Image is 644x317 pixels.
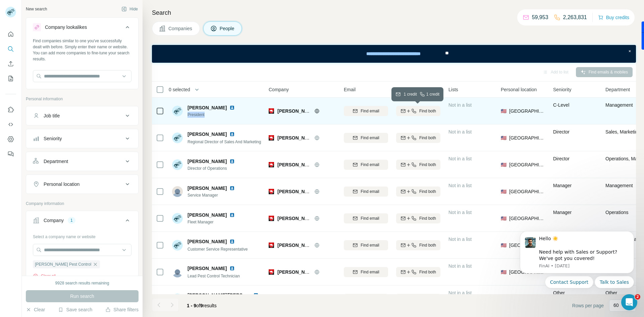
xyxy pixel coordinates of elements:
button: Buy credits [598,13,629,22]
span: Service Manager [187,192,237,198]
span: [PERSON_NAME] Pest Control [277,135,346,141]
button: Share filters [105,306,139,313]
iframe: Intercom notifications message [510,223,644,314]
img: Avatar [172,213,183,224]
span: Find both [419,269,436,275]
span: Management [605,102,633,108]
iframe: Banner [152,45,636,63]
span: Not in a list [448,290,472,296]
button: Save search [58,306,92,313]
span: Fleet Manager [187,219,237,225]
span: [PERSON_NAME] [187,238,227,245]
span: [PERSON_NAME] Pest Control [35,261,91,267]
img: Avatar [172,240,183,251]
button: Find both [396,240,440,250]
span: Director of Operations [187,165,237,171]
button: Company lookalikes [26,19,138,38]
span: 🇺🇸 [501,188,506,195]
span: Not in a list [448,236,472,242]
span: [PERSON_NAME] [187,158,227,165]
span: 🇺🇸 [501,161,506,168]
img: Avatar [172,159,183,170]
p: 59,953 [532,13,548,21]
span: 🇺🇸 [501,242,506,249]
span: Seniority [553,86,571,93]
span: Regional Director of Sales And Marketing [187,140,261,144]
button: Company1 [26,212,138,231]
div: Company lookalikes [45,24,87,31]
span: Find email [361,108,379,114]
div: 9928 search results remaining [55,280,109,286]
span: [PERSON_NAME] Pest Control [277,216,346,221]
img: Avatar [172,133,183,143]
img: Logo of LaJaunie's Pest Control [269,243,274,248]
span: Not in a list [448,129,472,135]
div: Seniority [44,135,62,142]
button: Clear [26,306,45,313]
span: [PERSON_NAME] [187,104,227,111]
span: Find email [361,269,379,275]
img: Avatar [172,267,183,277]
button: Dashboard [5,133,16,145]
button: Find both [396,106,440,116]
iframe: Intercom live chat [621,294,637,310]
button: Use Surfe API [5,118,16,130]
span: Operations [605,210,628,215]
button: Find both [396,213,440,223]
span: [GEOGRAPHIC_DATA] [509,242,545,249]
div: New search [26,6,47,12]
button: Find email [344,240,388,250]
button: Clear all [33,273,56,279]
button: Find email [344,267,388,277]
button: Department [26,153,138,169]
span: 1 - 9 [187,303,196,308]
span: [GEOGRAPHIC_DATA] [509,161,545,168]
span: Find both [419,215,436,221]
span: [GEOGRAPHIC_DATA] [509,269,545,275]
div: Select a company name or website [33,231,131,240]
button: Find both [396,187,440,197]
button: Find both [396,160,440,170]
span: Find email [361,189,379,195]
img: Logo of LaJaunie's Pest Control [269,269,274,275]
span: Customer Service Representative [187,247,248,252]
button: Find both [396,267,440,277]
span: [GEOGRAPHIC_DATA] [509,135,545,141]
span: [GEOGRAPHIC_DATA] [509,188,545,195]
span: [PERSON_NAME]/[PERSON_NAME] Van [PERSON_NAME] [187,293,318,298]
span: 🇺🇸 [501,215,506,222]
span: results [187,303,217,308]
span: Lists [448,86,458,93]
span: Department [605,86,630,93]
div: Company [44,217,64,224]
img: Logo of LaJaunie's Pest Control [269,135,274,141]
button: Quick start [5,28,16,40]
img: LinkedIn logo [229,212,235,218]
button: Find both [396,133,440,143]
button: Find email [344,213,388,223]
span: Find email [361,215,379,221]
span: [PERSON_NAME] Pest Control [277,269,346,275]
div: Department [44,158,68,165]
button: Seniority [26,130,138,147]
span: Find both [419,189,436,195]
button: Personal location [26,176,138,192]
button: Find email [344,294,388,304]
span: Director [553,129,570,135]
span: Manager [553,210,572,215]
img: Logo of LaJaunie's Pest Control [269,216,274,221]
img: Avatar [172,186,183,197]
span: Find both [419,108,436,114]
img: LinkedIn logo [229,131,235,137]
div: Find companies similar to one you've successfully dealt with before. Simply enter their name or w... [33,38,131,62]
img: LinkedIn logo [229,105,235,110]
span: 🇺🇸 [501,269,506,275]
span: [PERSON_NAME] Pest Control [277,108,346,114]
span: Find email [361,135,379,141]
